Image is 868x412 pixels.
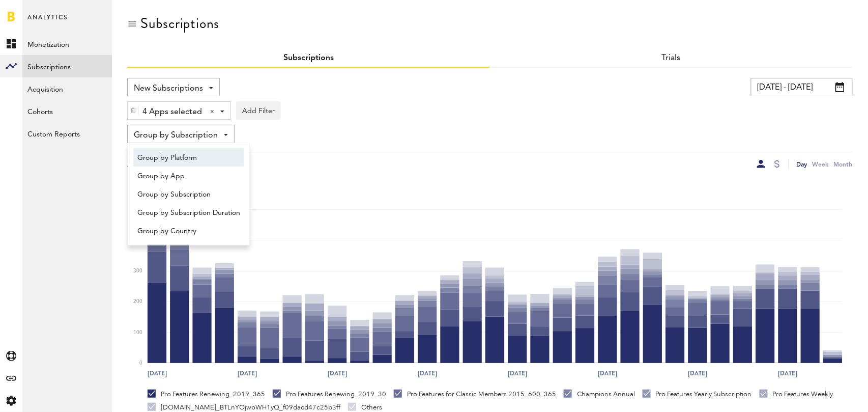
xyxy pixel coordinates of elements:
div: Champions Annual [564,390,635,399]
text: 200 [133,299,142,305]
a: Group by Platform [133,148,244,167]
a: Subscriptions [22,55,112,77]
text: [DATE] [238,369,257,378]
div: Pro Features Renewing_2019_30 [273,390,386,399]
span: Group by App [137,168,240,185]
div: [DOMAIN_NAME]_BTLnYOjwoWH1yQ_f09dacd47c25b3ff [148,403,340,412]
span: Group by Subscription Duration [137,204,240,222]
text: [DATE] [508,369,527,378]
text: [DATE] [148,369,167,378]
a: Group by Subscription [133,185,244,203]
text: [DATE] [778,369,797,378]
div: Pro Features Weekly [760,390,833,399]
a: Group by App [133,167,244,185]
span: Group by Subscription [137,186,240,203]
div: Day [797,159,807,170]
div: Pro Features Renewing_2019_365 [148,390,265,399]
text: [DATE] [598,369,617,378]
text: [DATE] [418,369,437,378]
div: Pro Features Yearly Subscription [643,390,752,399]
span: Group by Country [137,223,240,240]
a: Group by Subscription Duration [133,203,244,222]
span: Analytics [27,11,68,33]
div: Delete [128,102,139,119]
div: Clear [210,109,214,114]
span: Group by Platform [137,149,240,167]
span: Support [21,7,58,16]
a: Custom Reports [22,122,112,145]
text: 0 [139,361,142,366]
a: Subscriptions [283,54,334,62]
div: Week [813,159,829,170]
div: Others [348,403,382,412]
span: Group by Subscription [134,127,218,144]
a: Monetization [22,33,112,55]
a: Cohorts [22,100,112,122]
button: Add Filter [236,101,281,120]
a: Group by Country [133,222,244,240]
img: trash_awesome_blue.svg [130,107,136,114]
text: [DATE] [688,369,707,378]
span: New Subscriptions [134,80,203,97]
a: Trials [662,54,681,62]
div: Subscriptions [140,15,219,32]
a: Acquisition [22,77,112,100]
text: 100 [133,330,142,335]
span: 4 Apps selected [142,103,202,121]
div: Month [834,159,853,170]
div: Pro Features for Classic Members 2015_600_365 [394,390,556,399]
text: 300 [133,269,142,274]
text: [DATE] [328,369,347,378]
